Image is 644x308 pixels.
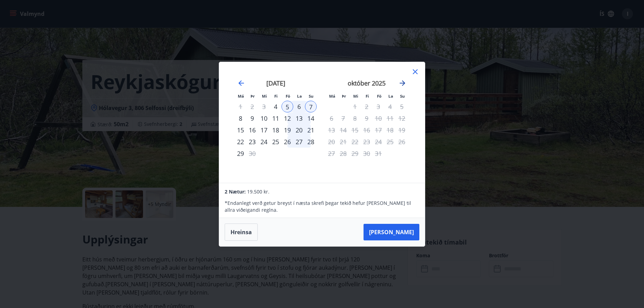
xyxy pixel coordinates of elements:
div: 25 [270,136,282,148]
div: 18 [270,124,282,136]
td: Not available. fimmtudagur, 2. október 2025 [361,101,372,112]
td: Choose mánudagur, 22. september 2025 as your check-in date. It’s available. [235,136,246,148]
div: 11 [270,112,282,124]
td: Not available. þriðjudagur, 28. október 2025 [337,148,349,159]
div: 19 [282,124,293,136]
td: Not available. sunnudagur, 5. október 2025 [396,101,408,112]
td: Not available. miðvikudagur, 15. október 2025 [349,124,361,136]
td: Not available. mánudagur, 1. september 2025 [235,101,246,112]
td: Not available. mánudagur, 13. október 2025 [326,124,337,136]
small: Þr [251,93,255,99]
small: Má [329,93,335,99]
td: Not available. föstudagur, 17. október 2025 [372,124,384,136]
td: Choose mánudagur, 29. september 2025 as your check-in date. It’s available. [235,148,246,159]
div: 6 [293,101,305,112]
div: 24 [258,136,270,148]
div: Move backward to switch to the previous month. [237,79,245,87]
small: Þr [342,93,346,99]
td: Choose fimmtudagur, 11. september 2025 as your check-in date. It’s available. [270,112,282,124]
small: Su [400,93,405,99]
strong: október 2025 [348,79,386,87]
div: 29 [235,148,246,159]
td: Choose föstudagur, 12. september 2025 as your check-in date. It’s available. [282,112,293,124]
button: [PERSON_NAME] [364,224,419,240]
div: 9 [246,112,258,124]
td: Not available. þriðjudagur, 2. september 2025 [246,101,258,112]
td: Choose sunnudagur, 14. september 2025 as your check-in date. It’s available. [305,112,317,124]
span: 2 Nætur: [225,188,246,195]
div: 17 [258,124,270,136]
td: Choose þriðjudagur, 30. september 2025 as your check-in date. It’s available. [246,148,258,159]
div: 20 [293,124,305,136]
div: Aðeins innritun í boði [270,101,282,112]
td: Choose þriðjudagur, 23. september 2025 as your check-in date. It’s available. [246,136,258,148]
td: Not available. föstudagur, 31. október 2025 [372,148,384,159]
td: Not available. sunnudagur, 26. október 2025 [396,136,408,148]
td: Not available. þriðjudagur, 7. október 2025 [337,112,349,124]
td: Not available. miðvikudagur, 8. október 2025 [349,112,361,124]
td: Not available. miðvikudagur, 22. október 2025 [349,136,361,148]
div: Aðeins útritun í boði [246,148,258,159]
td: Not available. miðvikudagur, 3. september 2025 [258,101,270,112]
div: 23 [246,136,258,148]
div: 26 [282,136,293,148]
small: Fö [286,93,290,99]
small: Fi [274,93,278,99]
div: Calendar [227,70,417,175]
span: 19.500 kr. [247,188,269,195]
td: Choose laugardagur, 20. september 2025 as your check-in date. It’s available. [293,124,305,136]
td: Not available. miðvikudagur, 29. október 2025 [349,148,361,159]
td: Not available. þriðjudagur, 14. október 2025 [337,124,349,136]
td: Choose mánudagur, 8. september 2025 as your check-in date. It’s available. [235,112,246,124]
div: 28 [305,136,317,148]
td: Not available. mánudagur, 20. október 2025 [326,136,337,148]
small: La [388,93,393,99]
td: Choose föstudagur, 19. september 2025 as your check-in date. It’s available. [282,124,293,136]
td: Not available. mánudagur, 27. október 2025 [326,148,337,159]
small: Su [309,93,314,99]
td: Not available. laugardagur, 4. október 2025 [384,101,396,112]
div: 10 [258,112,270,124]
td: Choose laugardagur, 13. september 2025 as your check-in date. It’s available. [293,112,305,124]
td: Choose miðvikudagur, 10. september 2025 as your check-in date. It’s available. [258,112,270,124]
td: Choose sunnudagur, 28. september 2025 as your check-in date. It’s available. [305,136,317,148]
p: * Endanlegt verð getur breyst í næsta skrefi þegar tekið hefur [PERSON_NAME] til allra viðeigandi... [225,200,419,213]
td: Choose föstudagur, 26. september 2025 as your check-in date. It’s available. [282,136,293,148]
td: Choose þriðjudagur, 16. september 2025 as your check-in date. It’s available. [246,124,258,136]
small: La [297,93,302,99]
small: Fi [366,93,369,99]
td: Choose fimmtudagur, 25. september 2025 as your check-in date. It’s available. [270,136,282,148]
td: Not available. þriðjudagur, 21. október 2025 [337,136,349,148]
td: Not available. föstudagur, 24. október 2025 [372,136,384,148]
td: Selected as end date. sunnudagur, 7. september 2025 [305,101,317,112]
div: 16 [246,124,258,136]
td: Not available. fimmtudagur, 30. október 2025 [361,148,372,159]
small: Mi [262,93,267,99]
button: Hreinsa [225,223,258,241]
td: Not available. fimmtudagur, 9. október 2025 [361,112,372,124]
div: 15 [235,124,246,136]
td: Choose laugardagur, 27. september 2025 as your check-in date. It’s available. [293,136,305,148]
td: Choose fimmtudagur, 4. september 2025 as your check-in date. It’s available. [270,101,282,112]
td: Not available. sunnudagur, 19. október 2025 [396,124,408,136]
div: 7 [305,101,317,112]
td: Not available. sunnudagur, 12. október 2025 [396,112,408,124]
div: 8 [235,112,246,124]
div: Move forward to switch to the next month. [398,79,407,87]
td: Not available. fimmtudagur, 16. október 2025 [361,124,372,136]
td: Choose mánudagur, 15. september 2025 as your check-in date. It’s available. [235,124,246,136]
div: 12 [282,112,293,124]
td: Not available. mánudagur, 6. október 2025 [326,112,337,124]
div: 14 [305,112,317,124]
td: Choose sunnudagur, 21. september 2025 as your check-in date. It’s available. [305,124,317,136]
td: Choose þriðjudagur, 9. september 2025 as your check-in date. It’s available. [246,112,258,124]
td: Selected as start date. föstudagur, 5. september 2025 [282,101,293,112]
small: Fö [377,93,381,99]
td: Not available. föstudagur, 10. október 2025 [372,112,384,124]
td: Choose fimmtudagur, 18. september 2025 as your check-in date. It’s available. [270,124,282,136]
div: 13 [293,112,305,124]
small: Mi [353,93,358,99]
div: 5 [282,101,293,112]
td: Not available. föstudagur, 3. október 2025 [372,101,384,112]
td: Choose miðvikudagur, 24. september 2025 as your check-in date. It’s available. [258,136,270,148]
